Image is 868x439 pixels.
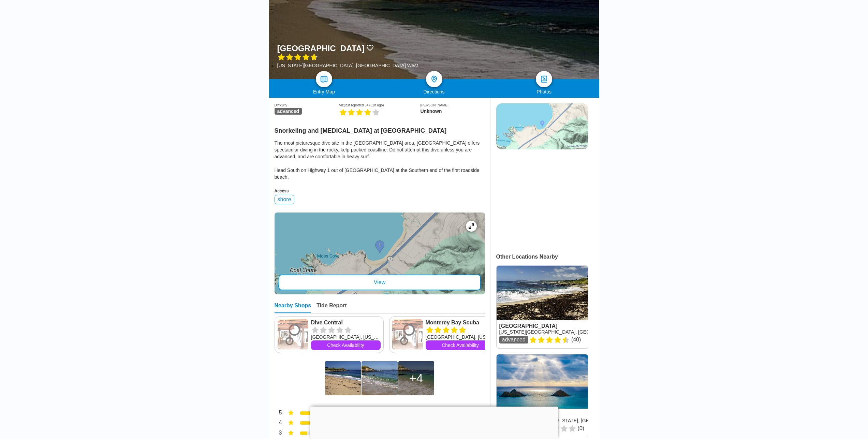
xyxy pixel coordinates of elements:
iframe: Advertisement [496,156,588,242]
img: directions [430,75,438,83]
div: [PERSON_NAME] [420,103,485,107]
div: 5 [275,409,282,418]
div: Other Locations Nearby [496,254,599,260]
div: Photos [489,89,599,94]
div: Unknown [420,108,485,114]
img: photos [540,75,548,83]
img: map [320,75,328,83]
div: [GEOGRAPHIC_DATA], [US_STATE] [426,334,495,340]
div: shore [275,195,294,204]
div: Viz (last reported 34732h ago) [339,103,420,107]
a: entry mapView [275,213,485,294]
div: 4 [409,371,423,385]
div: [GEOGRAPHIC_DATA], [US_STATE] [311,334,381,340]
a: Check Availability [311,340,381,350]
img: staticmap [496,103,588,149]
div: The most picturesque dive site in the [GEOGRAPHIC_DATA] area, [GEOGRAPHIC_DATA] offers spectacula... [275,140,485,180]
a: [GEOGRAPHIC_DATA], [US_STATE], [GEOGRAPHIC_DATA] [499,418,631,423]
div: Entry Map [269,89,379,94]
div: Access [275,189,485,193]
a: Check Availability [426,340,495,350]
a: photos [536,71,552,87]
div: Nearby Shops [275,303,311,313]
img: Monastery Beach South [362,361,397,395]
div: 3 [275,429,282,438]
span: advanced [275,108,302,115]
iframe: Advertisement [310,407,558,437]
a: [US_STATE][GEOGRAPHIC_DATA], [GEOGRAPHIC_DATA] West [499,329,640,335]
a: Dive Central [311,319,381,326]
a: Monterey Bay Scuba [426,319,495,326]
div: 4 [275,419,282,428]
div: [US_STATE][GEOGRAPHIC_DATA], [GEOGRAPHIC_DATA] West [277,63,418,68]
div: Difficulty [275,103,339,107]
img: Non-divers will certainly enjoy this beach, as well. Be careful of the surf, as breakers can poun... [325,361,361,395]
div: Tide Report [317,303,347,313]
img: Monterey Bay Scuba [392,319,423,350]
img: Dive Central [278,319,308,350]
div: View [279,275,481,290]
h1: [GEOGRAPHIC_DATA] [277,44,365,53]
h2: Snorkeling and [MEDICAL_DATA] at [GEOGRAPHIC_DATA] [275,123,485,134]
a: map [316,71,332,87]
div: Directions [379,89,489,94]
a: directions [426,71,442,87]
